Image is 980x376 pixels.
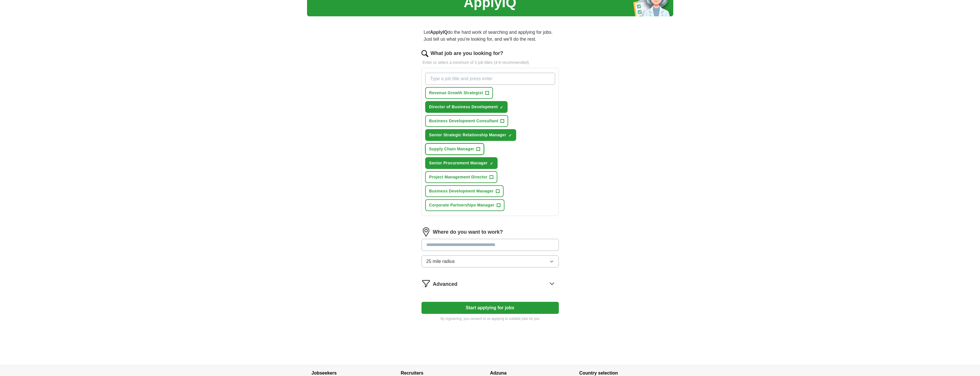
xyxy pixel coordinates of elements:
[508,133,512,138] span: ✓
[421,227,431,237] img: location.png
[429,146,474,152] span: Supply Chain Manager
[429,202,494,208] span: Corporate Partnerships Manager
[421,302,559,314] button: Start applying for jobs
[425,199,504,211] button: Corporate Partnerships Manager
[429,160,488,166] span: Senior Procurement Manager
[425,101,508,113] button: Director of Business Development✓
[429,188,494,194] span: Business Development Manager
[490,161,493,166] span: ✓
[425,73,555,85] input: Type a job title and press enter
[429,174,488,180] span: Project Management Director
[421,279,431,288] img: filter
[426,258,455,265] span: 25 mile radius
[425,185,504,197] button: Business Development Manager
[425,157,498,169] button: Senior Procurement Manager✓
[429,104,498,110] span: Director of Business Development
[425,129,516,141] button: Senior Strategic Relationship Manager✓
[431,50,503,57] label: What job are you looking for?
[421,50,428,57] img: search.png
[429,118,498,124] span: Business Development Consultant
[429,132,506,138] span: Senior Strategic Relationship Manager
[430,30,448,35] strong: ApplyIQ
[421,27,559,45] p: Let do the hard work of searching and applying for jobs. Just tell us what you're looking for, an...
[433,280,458,288] span: Advanced
[425,171,498,183] button: Project Management Director
[421,60,559,66] p: Enter or select a minimum of 3 job titles (4-8 recommended)
[425,87,493,99] button: Revenue Growth Strategist
[429,90,483,96] span: Revenue Growth Strategist
[425,115,508,127] button: Business Development Consultant
[500,105,503,110] span: ✓
[425,143,484,155] button: Supply Chain Manager
[421,255,559,267] button: 25 mile radius
[433,228,503,236] label: Where do you want to work?
[421,316,559,321] p: By registering, you consent to us applying to suitable jobs for you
